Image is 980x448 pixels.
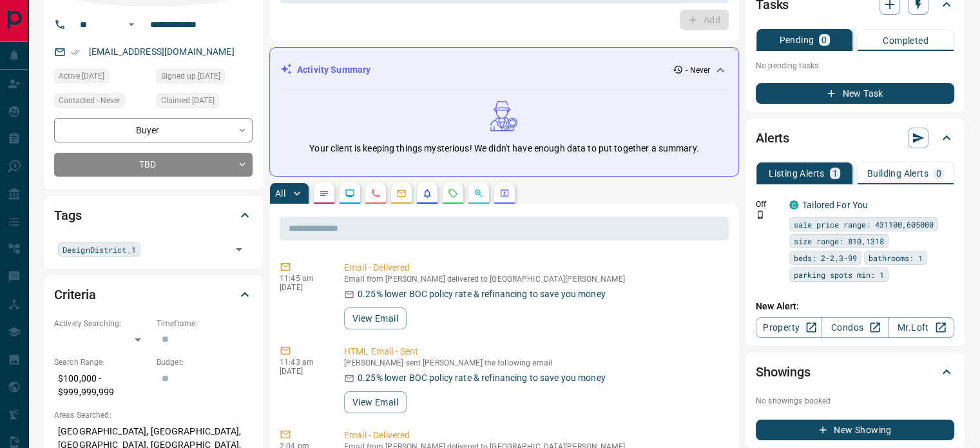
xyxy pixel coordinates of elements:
p: 11:45 am [280,274,325,283]
p: Actively Searching: [54,318,150,329]
span: Contacted - Never [59,94,120,107]
div: Buyer [54,118,253,142]
p: [DATE] [280,367,325,376]
p: - Never [686,64,710,76]
div: TBD [54,153,253,177]
p: 11:43 am [280,358,325,367]
a: Mr.Loft [888,317,954,338]
svg: Listing Alerts [422,188,432,199]
button: Open [124,17,139,32]
p: Your client is keeping things mysterious! We didn't have enough data to put together a summary. [309,142,698,155]
svg: Lead Browsing Activity [345,188,355,199]
a: Condos [821,317,888,338]
a: Tailored For You [802,200,868,210]
h2: Tags [54,205,81,226]
p: Budget: [157,356,253,368]
svg: Opportunities [474,188,484,199]
span: Active [DATE] [59,70,104,83]
h2: Showings [756,362,811,382]
span: Claimed [DATE] [161,94,215,107]
h2: Criteria [54,284,96,305]
svg: Calls [370,188,381,199]
p: Activity Summary [297,63,370,77]
div: Activity Summary- Never [280,58,728,82]
p: 1 [832,169,838,178]
span: DesignDistrict_1 [62,243,136,256]
p: [PERSON_NAME] sent [PERSON_NAME] the following email [344,358,724,367]
button: New Showing [756,420,954,440]
span: beds: 2-2,3-99 [794,251,857,264]
div: Sun Oct 30 2022 [54,69,150,87]
svg: Emails [396,188,407,199]
span: bathrooms: 1 [869,251,923,264]
div: Fri Sep 06 2019 [157,93,253,112]
svg: Agent Actions [499,188,510,199]
h2: Alerts [756,128,789,148]
p: No showings booked [756,395,954,407]
svg: Requests [448,188,458,199]
a: Property [756,317,822,338]
p: Building Alerts [867,169,928,178]
p: Completed [883,36,928,45]
p: Email - Delivered [344,429,724,442]
span: parking spots min: 1 [794,268,884,281]
svg: Push Notification Only [756,210,765,219]
a: [EMAIL_ADDRESS][DOMAIN_NAME] [89,46,235,57]
p: No pending tasks [756,56,954,75]
p: Listing Alerts [769,169,825,178]
p: Pending [779,35,814,44]
p: Search Range: [54,356,150,368]
span: size range: 810,1318 [794,235,884,248]
p: HTML Email - Sent [344,345,724,358]
button: View Email [344,391,407,413]
span: sale price range: 431100,605000 [794,218,934,231]
button: New Task [756,83,954,104]
button: View Email [344,307,407,329]
span: Signed up [DATE] [161,70,220,83]
p: 0.25% lower BOC policy rate & refinancing to save you money [358,287,606,301]
p: Email - Delivered [344,261,724,275]
div: condos.ca [789,200,798,209]
p: $100,000 - $999,999,999 [54,368,150,403]
p: 0 [936,169,941,178]
p: Timeframe: [157,318,253,329]
p: Areas Searched: [54,409,253,421]
p: 0 [821,35,827,44]
svg: Notes [319,188,329,199]
p: Off [756,199,782,210]
p: [DATE] [280,283,325,292]
svg: Email Verified [71,48,80,57]
div: Tags [54,200,253,231]
div: Criteria [54,279,253,310]
div: Thu Sep 05 2019 [157,69,253,87]
p: All [275,189,285,198]
p: Email from [PERSON_NAME] delivered to [GEOGRAPHIC_DATA][PERSON_NAME] [344,275,724,284]
p: New Alert: [756,300,954,313]
p: 0.25% lower BOC policy rate & refinancing to save you money [358,371,606,385]
div: Alerts [756,122,954,153]
button: Open [230,240,248,258]
div: Showings [756,356,954,387]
